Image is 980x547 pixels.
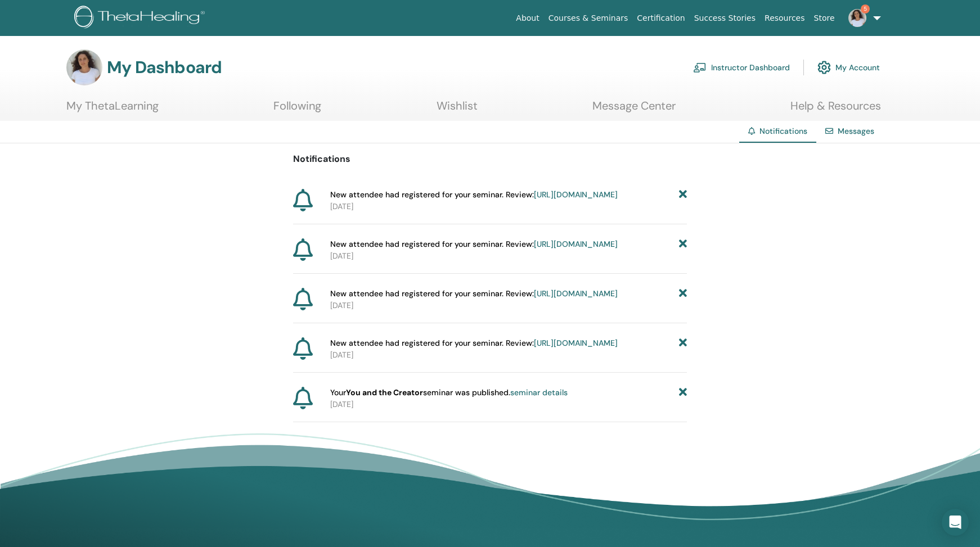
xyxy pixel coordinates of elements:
[330,387,568,399] span: Your seminar was published.
[330,288,618,300] span: New attendee had registered for your seminar. Review:
[74,6,209,31] img: logo.png
[693,62,707,73] img: chalkboard-teacher.svg
[534,189,618,200] a: [URL][DOMAIN_NAME]
[273,99,321,121] a: Following
[346,387,423,397] strong: You and the Creator
[838,126,874,136] a: Messages
[330,250,687,262] p: [DATE]
[511,8,543,29] a: About
[534,338,618,348] a: [URL][DOMAIN_NAME]
[330,399,687,410] p: [DATE]
[760,8,810,29] a: Resources
[330,189,618,201] span: New attendee had registered for your seminar. Review:
[534,239,618,249] a: [URL][DOMAIN_NAME]
[66,49,102,85] img: default.jpg
[690,8,760,29] a: Success Stories
[544,8,633,29] a: Courses & Seminars
[848,9,866,27] img: default.jpg
[632,8,689,29] a: Certification
[942,509,969,536] div: Open Intercom Messenger
[510,387,568,397] a: seminar details
[330,201,687,213] p: [DATE]
[861,4,870,13] span: 5
[330,238,618,250] span: New attendee had registered for your seminar. Review:
[330,300,687,311] p: [DATE]
[810,8,839,29] a: Store
[107,57,222,78] h3: My Dashboard
[693,55,790,80] a: Instructor Dashboard
[293,152,687,166] p: Notifications
[592,99,676,121] a: Message Center
[66,99,159,121] a: My ThetaLearning
[330,337,618,349] span: New attendee had registered for your seminar. Review:
[817,55,880,80] a: My Account
[330,349,687,361] p: [DATE]
[534,288,618,299] a: [URL][DOMAIN_NAME]
[817,58,831,77] img: cog.svg
[759,126,807,136] span: Notifications
[790,99,881,121] a: Help & Resources
[437,99,478,121] a: Wishlist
